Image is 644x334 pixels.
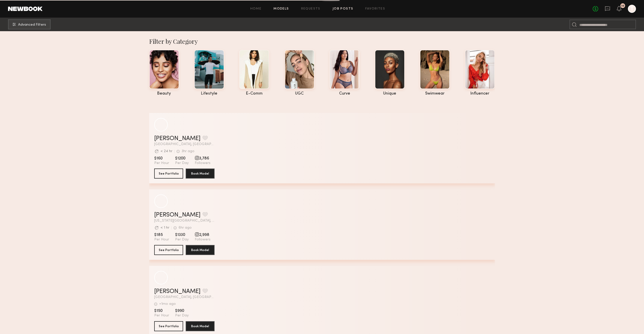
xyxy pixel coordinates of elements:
span: Advanced Filters [18,23,46,27]
div: swimwear [420,92,450,96]
span: $1200 [175,156,189,161]
button: Book Model [186,169,215,179]
div: unique [375,92,405,96]
span: [GEOGRAPHIC_DATA], [GEOGRAPHIC_DATA] [154,296,215,299]
a: Requests [301,7,320,11]
span: 2,998 [195,232,211,237]
a: Models [273,7,289,11]
a: [PERSON_NAME] [154,136,200,142]
button: Book Model [186,321,215,331]
div: 3hr ago [182,150,194,153]
div: +1mo ago [159,302,176,306]
a: Favorites [365,7,385,11]
span: Per Day [175,161,189,165]
span: $150 [154,308,169,313]
button: Book Model [186,245,215,255]
span: Per Day [175,237,189,242]
span: Followers [195,237,211,242]
div: < 1 hr [160,226,169,230]
button: See Portfolio [154,321,183,331]
span: Per Hour [154,237,169,242]
a: [PERSON_NAME] [154,212,200,218]
span: Per Day [175,313,189,318]
span: Per Hour [154,313,169,318]
button: See Portfolio [154,169,183,179]
a: T [628,5,636,13]
a: Job Posts [333,7,353,11]
span: [GEOGRAPHIC_DATA], [GEOGRAPHIC_DATA] [154,143,215,146]
div: lifestyle [194,92,224,96]
button: Advanced Filters [8,19,51,29]
span: 3,786 [195,156,211,161]
div: beauty [149,92,179,96]
a: Home [250,7,262,11]
div: e-comm [239,92,269,96]
div: curve [330,92,359,96]
span: Followers [195,161,211,165]
div: influencer [465,92,495,96]
span: [US_STATE][GEOGRAPHIC_DATA], [GEOGRAPHIC_DATA] [154,219,215,223]
span: $1330 [175,232,189,237]
div: 32 [621,5,624,7]
div: UGC [285,92,314,96]
span: $990 [175,308,189,313]
div: < 24 hr [160,150,172,153]
button: See Portfolio [154,245,183,255]
a: [PERSON_NAME] [154,288,200,295]
span: $160 [154,156,169,161]
div: 6hr ago [179,226,192,230]
span: $185 [154,232,169,237]
span: Per Hour [154,161,169,165]
div: Filter by Category [149,37,495,45]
